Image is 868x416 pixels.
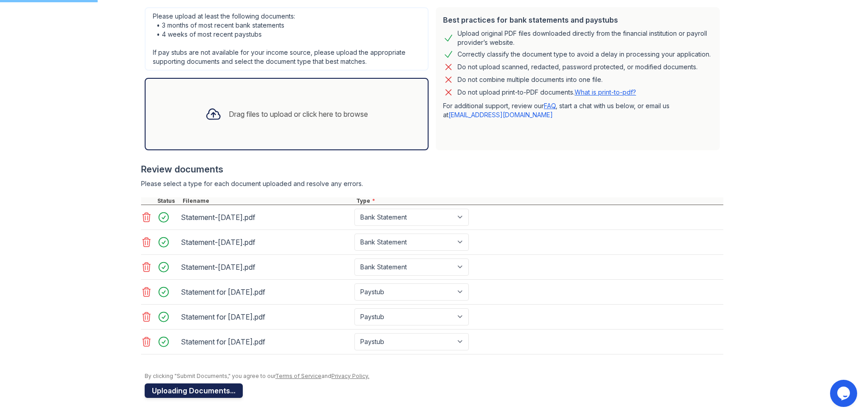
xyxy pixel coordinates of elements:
[458,88,636,97] p: Do not upload print-to-PDF documents.
[458,49,711,60] div: Correctly classify the document type to avoid a delay in processing your application.
[145,383,243,398] button: Uploading Documents...
[458,62,698,72] div: Do not upload scanned, redacted, password protected, or modified documents.
[354,197,723,205] div: Type
[443,101,712,120] p: For additional support, review our , start a chat with us below, or email us at
[443,14,712,25] div: Best practices for bank statements and paystubs
[181,260,351,274] div: Statement-[DATE].pdf
[830,380,859,407] iframe: chat widget
[141,163,723,176] div: Review documents
[458,29,712,47] div: Upload original PDF files downloaded directly from the financial institution or payroll provider’...
[141,179,723,188] div: Please select a type for each document uploaded and resolve any errors.
[181,210,351,225] div: Statement-[DATE].pdf
[458,74,603,85] div: Do not combine multiple documents into one file.
[575,88,636,96] a: What is print-to-pdf?
[145,373,723,380] div: By clicking "Submit Documents," you agree to our and
[156,197,181,205] div: Status
[229,109,368,120] div: Drag files to upload or click here to browse
[331,373,369,379] a: Privacy Policy.
[275,373,321,379] a: Terms of Service
[181,285,351,299] div: Statement for [DATE].pdf
[181,197,354,205] div: Filename
[145,7,429,71] div: Please upload at least the following documents: • 3 months of most recent bank statements • 4 wee...
[544,102,556,110] a: FAQ
[181,335,351,349] div: Statement for [DATE].pdf
[448,111,553,119] a: [EMAIL_ADDRESS][DOMAIN_NAME]
[181,235,351,249] div: Statement-[DATE].pdf
[181,310,351,324] div: Statement for [DATE].pdf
